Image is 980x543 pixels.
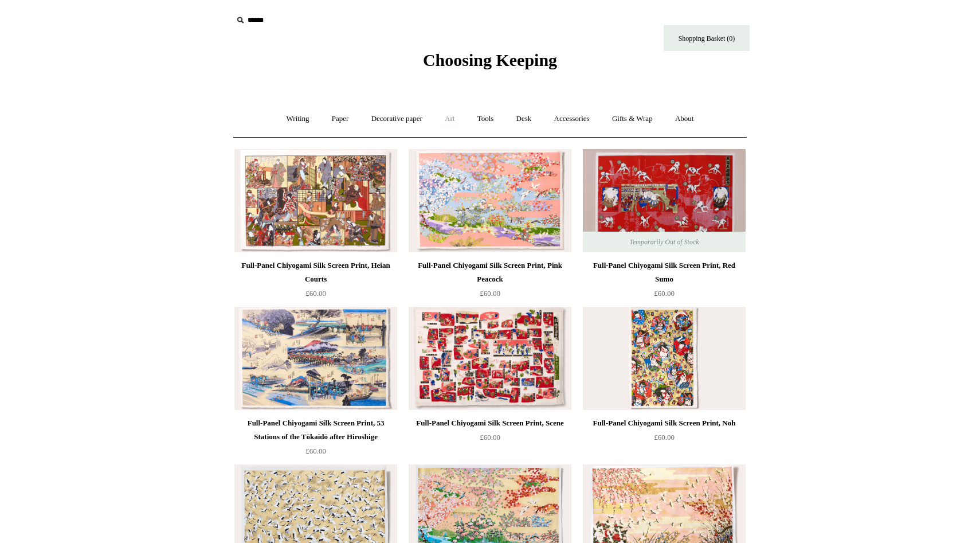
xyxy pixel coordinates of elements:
span: Temporarily Out of Stock [618,232,710,252]
a: Paper [322,104,359,134]
a: Full-Panel Chiyogami Silk Screen Print, 53 Stations of the Tōkaidō after Hiroshige £60.00 [234,416,397,463]
a: Full-Panel Chiyogami Silk Screen Print, Red Sumo Full-Panel Chiyogami Silk Screen Print, Red Sumo... [583,149,746,252]
a: Full-Panel Chiyogami Silk Screen Print, Heian Courts £60.00 [234,259,397,306]
span: Choosing Keeping [423,50,557,69]
a: Accessories [544,104,600,134]
a: Full-Panel Chiyogami Silk Screen Print, Heian Courts Full-Panel Chiyogami Silk Screen Print, Heia... [234,149,397,252]
span: £60.00 [654,289,675,298]
div: Full-Panel Chiyogami Silk Screen Print, Scene [411,416,569,430]
span: £60.00 [480,289,500,298]
a: Art [434,104,465,134]
a: Shopping Basket (0) [664,25,750,51]
div: Full-Panel Chiyogami Silk Screen Print, 53 Stations of the Tōkaidō after Hiroshige [237,416,394,444]
a: Full-Panel Chiyogami Silk Screen Print, Noh £60.00 [583,416,746,463]
div: Full-Panel Chiyogami Silk Screen Print, Pink Peacock [411,259,569,286]
a: Choosing Keeping [423,60,557,68]
a: Gifts & Wrap [602,104,663,134]
a: Full-Panel Chiyogami Silk Screen Print, Noh Full-Panel Chiyogami Silk Screen Print, Noh [583,307,746,410]
img: Full-Panel Chiyogami Silk Screen Print, Scene [409,307,571,410]
img: Full-Panel Chiyogami Silk Screen Print, Noh [583,307,746,410]
div: Full-Panel Chiyogami Silk Screen Print, Red Sumo [586,259,743,286]
a: Full-Panel Chiyogami Silk Screen Print, Pink Peacock Full-Panel Chiyogami Silk Screen Print, Pink... [409,149,571,252]
img: Full-Panel Chiyogami Silk Screen Print, Pink Peacock [409,149,571,252]
img: Full-Panel Chiyogami Silk Screen Print, Heian Courts [234,149,397,252]
a: Full-Panel Chiyogami Silk Screen Print, Pink Peacock £60.00 [409,259,571,306]
span: £60.00 [305,447,326,455]
a: Desk [506,104,542,134]
div: Full-Panel Chiyogami Silk Screen Print, Heian Courts [237,259,394,286]
div: Full-Panel Chiyogami Silk Screen Print, Noh [586,416,743,430]
a: About [665,104,704,134]
img: Full-Panel Chiyogami Silk Screen Print, 53 Stations of the Tōkaidō after Hiroshige [234,307,397,410]
span: £60.00 [480,433,500,442]
a: Decorative paper [361,104,433,134]
a: Tools [467,104,504,134]
a: Full-Panel Chiyogami Silk Screen Print, Scene Full-Panel Chiyogami Silk Screen Print, Scene [409,307,571,410]
a: Full-Panel Chiyogami Silk Screen Print, Scene £60.00 [409,416,571,463]
a: Full-Panel Chiyogami Silk Screen Print, Red Sumo £60.00 [583,259,746,306]
span: £60.00 [305,289,326,298]
img: Full-Panel Chiyogami Silk Screen Print, Red Sumo [583,149,746,252]
a: Full-Panel Chiyogami Silk Screen Print, 53 Stations of the Tōkaidō after Hiroshige Full-Panel Chi... [234,307,397,410]
a: Writing [276,104,320,134]
span: £60.00 [654,433,675,442]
